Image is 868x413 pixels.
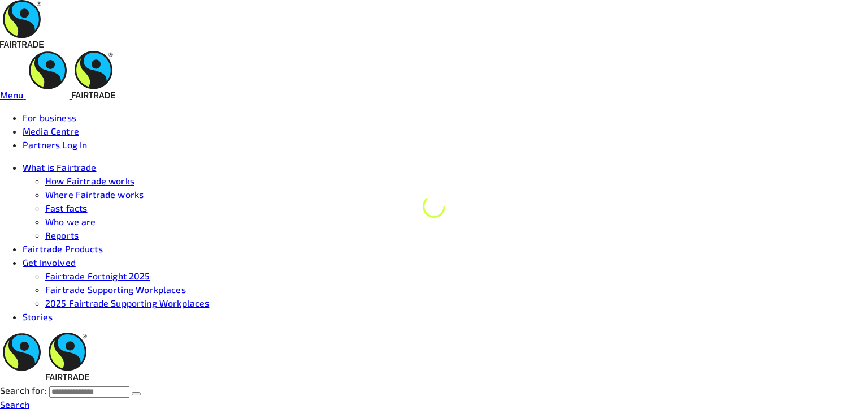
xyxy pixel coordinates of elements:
button: Submit Search [132,392,141,395]
a: Stories [23,311,53,322]
img: Fairtrade Australia New Zealand logo [46,333,89,380]
a: Fairtrade Fortnight 2025 [45,270,150,281]
a: How Fairtrade works [45,175,134,186]
img: Fairtrade Australia New Zealand logo [26,51,70,98]
a: Reports [45,230,79,240]
input: Search for: [49,386,129,398]
a: Fast facts [45,203,88,213]
a: Partners Log In [23,139,87,150]
a: Who we are [45,216,96,227]
img: Fairtrade Australia New Zealand logo [72,51,115,98]
a: Where Fairtrade works [45,189,144,200]
a: What is Fairtrade [23,162,97,173]
a: Get Involved [23,257,76,268]
a: Fairtrade Products [23,243,103,254]
a: Media Centre [23,126,79,136]
a: 2025 Fairtrade Supporting Workplaces [45,298,209,308]
a: For business [23,112,76,123]
a: Fairtrade Supporting Workplaces [45,284,186,295]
